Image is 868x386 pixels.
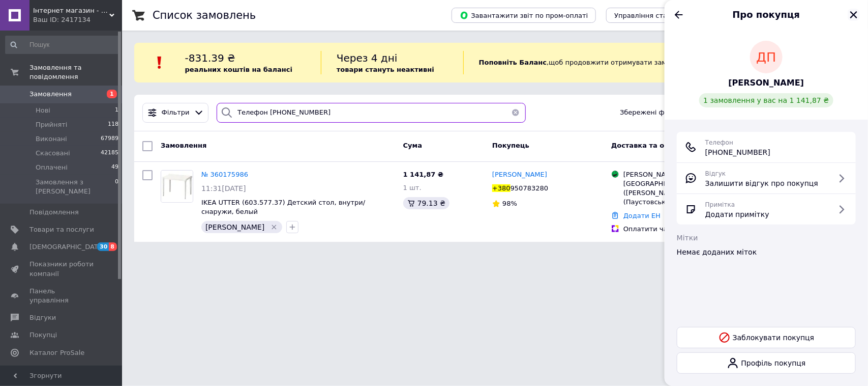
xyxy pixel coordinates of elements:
[611,142,686,149] span: Доставка та оплата
[479,59,547,66] b: Поповніть Баланс
[109,242,117,251] span: 8
[29,313,56,322] span: Відгуки
[705,178,818,188] span: Залишити відгук про покупця
[677,234,698,242] span: Мітки
[111,163,118,172] span: 49
[270,223,278,231] svg: Видалити мітку
[337,52,398,64] span: Через 4 дні
[108,120,118,129] span: 118
[614,12,692,19] span: Управління статусами
[705,201,735,208] span: Примітка
[201,199,365,216] a: IKEA UTTER (603.577.37) Детский стол, внутри/снаружи, белый
[705,147,770,157] span: [PHONE_NUMBER]
[492,170,547,180] a: [PERSON_NAME]
[623,225,746,234] div: Оплатити частинами
[733,9,800,20] span: Про покупця
[685,168,848,188] a: ВідгукЗалишити відгук про покупця
[460,11,588,20] span: Завантажити звіт по пром-оплаті
[403,184,422,191] span: 1 шт.
[115,106,118,115] span: 1
[677,352,856,374] a: Профіль покупця
[492,184,511,192] span: +380
[29,287,94,305] span: Панель управління
[185,52,235,64] span: -831.39 ₴
[36,163,68,172] span: Оплачені
[205,223,264,231] span: [PERSON_NAME]
[29,63,122,81] span: Замовлення та повідомлення
[403,142,422,149] span: Cума
[705,209,769,219] span: Додати примітку
[36,106,50,115] span: Нові
[97,242,109,251] span: 30
[492,171,547,178] span: [PERSON_NAME]
[115,178,118,196] span: 0
[511,184,548,192] span: 950783280
[101,149,118,158] span: 42185
[36,134,67,144] span: Виконані
[623,170,746,179] div: [PERSON_NAME]
[161,142,206,149] span: Замовлення
[217,103,526,123] input: Пошук за номером замовлення, ПІБ покупця, номером телефону, Email, номером накладної
[33,6,109,15] span: Інтернет магазин - Маркет
[703,96,829,104] span: 1 замовлення у вас на 1 141,87 ₴
[623,179,746,207] div: [GEOGRAPHIC_DATA], 28-ї бригади ([PERSON_NAME]), 12, (Паустовського)
[29,225,94,234] span: Товари та послуги
[29,90,72,99] span: Замовлення
[36,149,70,158] span: Скасовані
[505,103,526,123] button: Очистить
[337,66,434,73] b: товари стануть неактивні
[201,171,248,178] a: № 360175986
[492,142,529,149] span: Покупець
[452,8,596,23] button: Завантажити звіт по пром-оплаті
[673,9,685,21] button: Назад
[161,171,193,202] img: Фото товару
[185,66,293,73] b: реальних коштів на балансі
[705,170,726,177] span: Відгук
[677,327,856,348] button: Заблокувати покупця
[29,208,79,217] span: Повідомлення
[403,171,443,178] span: 1 141,87 ₴
[677,248,757,256] span: Немає доданих міток
[848,9,860,21] button: Закрити
[29,330,57,340] span: Покупці
[162,108,190,118] span: Фільтри
[29,348,84,357] span: Каталог ProSale
[463,51,738,74] div: , щоб продовжити отримувати замовлення
[152,55,167,70] img: :exclamation:
[201,184,246,192] span: 11:31[DATE]
[620,108,689,118] span: Збережені фільтри:
[729,77,804,89] a: [PERSON_NAME]
[36,178,115,196] span: Замовлення з [PERSON_NAME]
[36,120,67,129] span: Прийняті
[705,139,733,146] span: Телефон
[101,134,118,144] span: 67989
[492,184,548,192] span: +380950783280
[33,15,122,24] div: Ваш ID: 2417134
[107,90,117,98] span: 1
[153,9,256,21] h1: Список замовлень
[5,36,119,54] input: Пошук
[29,242,105,252] span: [DEMOGRAPHIC_DATA]
[606,8,700,23] button: Управління статусами
[502,200,517,207] span: 98%
[685,199,848,219] a: ПриміткаДодати примітку
[29,260,94,278] span: Показники роботи компанії
[161,170,193,203] a: Фото товару
[756,48,776,67] span: ДП
[403,197,450,209] div: 79.13 ₴
[623,212,661,219] a: Додати ЕН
